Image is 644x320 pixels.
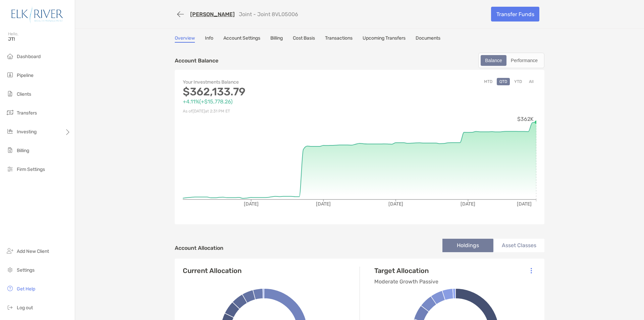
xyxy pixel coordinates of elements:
a: Cost Basis [293,35,315,43]
img: billing icon [6,146,14,154]
button: MTD [481,78,495,85]
tspan: [DATE] [388,201,403,207]
img: firm-settings icon [6,165,14,173]
p: Joint - Joint 8VL05006 [239,11,298,17]
a: Info [205,35,213,43]
p: $362,133.79 [183,88,360,96]
div: segmented control [478,53,544,68]
span: Dashboard [17,54,41,59]
span: Log out [17,305,33,311]
h4: Target Allocation [374,267,438,275]
span: Pipeline [17,73,34,78]
a: Transactions [325,35,353,43]
img: dashboard icon [6,52,14,60]
div: Performance [507,56,541,65]
p: As of [DATE] at 2:31 PM ET [183,107,360,116]
img: pipeline icon [6,71,14,79]
tspan: [DATE] [244,201,259,207]
p: Moderate Growth Passive [374,277,438,286]
h4: Current Allocation [183,267,241,275]
a: Account Settings [223,35,260,43]
span: Clients [17,91,31,97]
img: get-help icon [6,284,14,292]
img: Zoe Logo [8,3,67,27]
tspan: [DATE] [316,201,331,207]
tspan: $362K [517,116,534,122]
img: clients icon [6,90,14,98]
h4: Account Allocation [175,245,223,251]
li: Asset Classes [493,239,544,252]
span: Settings [17,267,35,273]
tspan: [DATE] [517,201,532,207]
span: Get Help [17,286,35,292]
button: All [526,78,536,85]
a: Billing [270,35,283,43]
img: add_new_client icon [6,247,14,255]
div: Balance [481,56,506,65]
img: transfers icon [6,108,14,117]
a: Documents [416,35,440,43]
p: Account Balance [175,56,218,65]
span: Billing [17,148,29,153]
span: Investing [17,129,37,135]
button: QTD [497,78,510,85]
span: JT! [8,36,71,42]
button: YTD [512,78,525,85]
li: Holdings [442,239,493,252]
span: Firm Settings [17,167,45,172]
a: Transfer Funds [491,7,539,21]
p: Your Investments Balance [183,78,360,86]
a: [PERSON_NAME] [190,11,235,17]
span: Transfers [17,110,37,116]
tspan: [DATE] [461,201,475,207]
img: Icon List Menu [531,268,532,274]
p: +4.11% ( +$15,778.26 ) [183,97,360,106]
img: settings icon [6,266,14,274]
img: investing icon [6,127,14,135]
img: logout icon [6,303,14,311]
span: Add New Client [17,248,49,254]
a: Upcoming Transfers [363,35,406,43]
a: Overview [175,35,195,43]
